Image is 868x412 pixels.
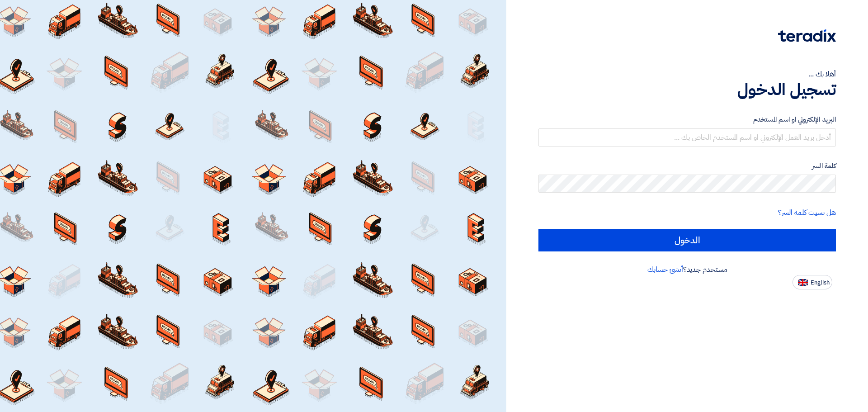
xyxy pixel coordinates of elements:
[778,29,836,42] img: Teradix logo
[538,264,836,275] div: مستخدم جديد؟
[538,80,836,99] h1: تسجيل الدخول
[538,128,836,147] input: أدخل بريد العمل الإلكتروني او اسم المستخدم الخاص بك ...
[811,279,830,286] span: English
[647,264,683,275] a: أنشئ حسابك
[798,279,808,286] img: en-US.png
[538,161,836,171] label: كلمة السر
[538,114,836,125] label: البريد الإلكتروني او اسم المستخدم
[538,229,836,251] input: الدخول
[793,275,832,289] button: English
[538,69,836,80] div: أهلا بك ...
[778,207,836,218] a: هل نسيت كلمة السر؟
